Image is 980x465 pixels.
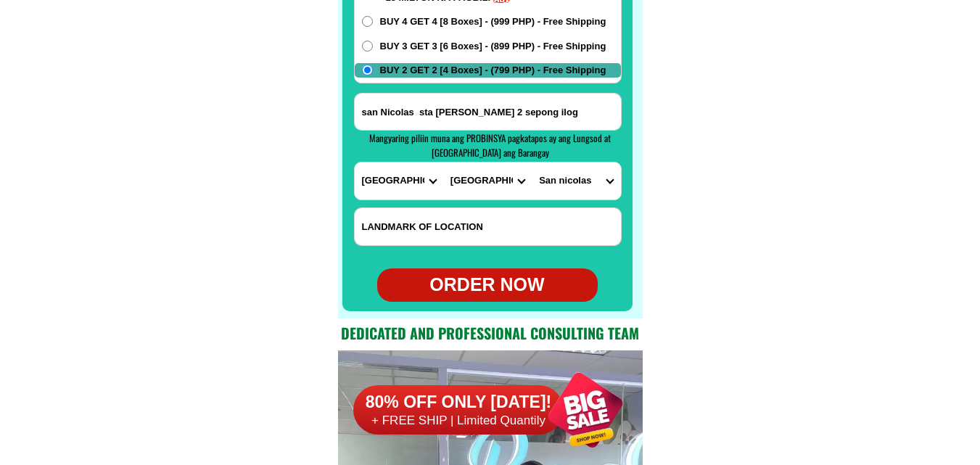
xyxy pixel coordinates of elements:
[355,162,443,199] select: Select province
[377,271,598,299] div: ORDER NOW
[362,16,373,27] input: BUY 4 GET 4 [8 Boxes] - (999 PHP) - Free Shipping
[443,162,532,199] select: Select district
[355,208,621,245] input: Input LANDMARKOFLOCATION
[353,413,564,429] h6: + FREE SHIP | Limited Quantily
[532,162,620,199] select: Select commune
[353,392,564,413] h6: 80% OFF ONLY [DATE]!
[362,41,373,52] input: BUY 3 GET 3 [6 Boxes] - (899 PHP) - Free Shipping
[380,39,606,54] span: BUY 3 GET 3 [6 Boxes] - (899 PHP) - Free Shipping
[355,94,621,130] input: Input address
[380,15,606,29] span: BUY 4 GET 4 [8 Boxes] - (999 PHP) - Free Shipping
[338,322,643,344] h2: Dedicated and professional consulting team
[380,63,606,78] span: BUY 2 GET 2 [4 Boxes] - (799 PHP) - Free Shipping
[369,131,611,160] span: Mangyaring piliin muna ang PROBINSYA pagkatapos ay ang Lungsod at [GEOGRAPHIC_DATA] ang Barangay
[362,65,373,75] input: BUY 2 GET 2 [4 Boxes] - (799 PHP) - Free Shipping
